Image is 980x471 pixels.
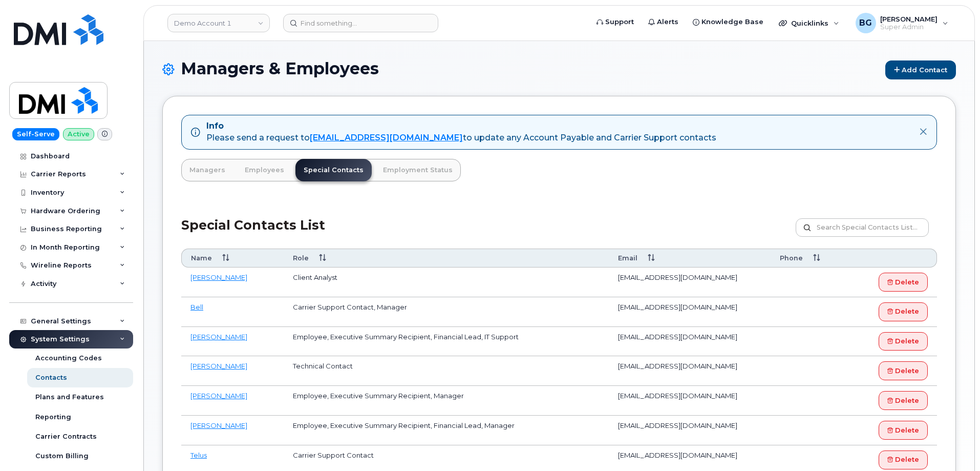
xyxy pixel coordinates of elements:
a: [PERSON_NAME] [190,421,247,429]
td: Carrier Support Contact, Manager [284,297,609,327]
a: Telus [190,451,207,459]
a: Delete [879,302,928,321]
a: [EMAIL_ADDRESS][DOMAIN_NAME] [310,133,463,142]
a: Employees [237,159,292,181]
td: [EMAIL_ADDRESS][DOMAIN_NAME] [609,268,771,297]
div: Please send a request to to update any Account Payable and Carrier Support contacts [206,132,716,144]
td: Employee, Executive Summary Recipient, Manager [284,386,609,416]
td: [EMAIL_ADDRESS][DOMAIN_NAME] [609,386,771,416]
td: Employee, Executive Summary Recipient, Financial Lead, IT Support [284,327,609,357]
td: Client Analyst [284,268,609,297]
td: [EMAIL_ADDRESS][DOMAIN_NAME] [609,356,771,386]
a: [PERSON_NAME] [190,392,247,400]
td: Employee, Executive Summary Recipient, Financial Lead, Manager [284,416,609,445]
th: Email: activate to sort column ascending [609,249,771,268]
td: [EMAIL_ADDRESS][DOMAIN_NAME] [609,327,771,357]
a: Delete [879,332,928,351]
td: Technical Contact [284,356,609,386]
a: Delete [879,361,928,380]
a: [PERSON_NAME] [190,333,247,341]
td: [EMAIL_ADDRESS][DOMAIN_NAME] [609,416,771,445]
a: Delete [879,391,928,410]
a: Bell [190,303,203,311]
th: Name: activate to sort column ascending [181,249,284,268]
a: Delete [879,421,928,440]
h1: Managers & Employees [162,59,956,79]
a: [PERSON_NAME] [190,273,247,281]
a: Add Contact [885,60,956,79]
th: Role: activate to sort column ascending [284,249,609,268]
a: Managers [181,159,233,181]
a: Delete [879,450,928,469]
th: Phone: activate to sort column ascending [771,249,847,268]
a: [PERSON_NAME] [190,362,247,370]
a: Special Contacts [295,159,372,181]
a: Delete [879,273,928,292]
strong: Info [206,121,224,131]
h2: Special Contacts List [181,218,325,249]
td: [EMAIL_ADDRESS][DOMAIN_NAME] [609,297,771,327]
a: Employment Status [375,159,461,181]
